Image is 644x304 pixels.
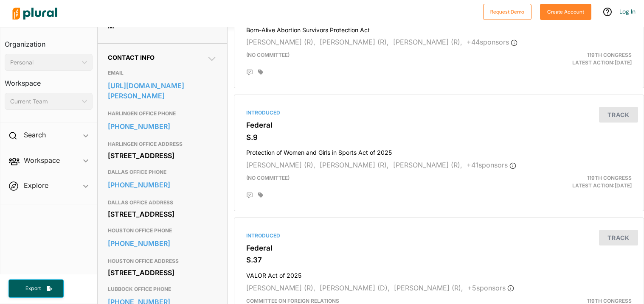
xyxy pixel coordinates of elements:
span: [PERSON_NAME] (R), [246,284,315,292]
span: Committee on Foreign Relations [246,298,339,304]
div: (no committee) [240,174,505,190]
a: [PHONE_NUMBER] [108,120,217,133]
span: 119th Congress [587,175,632,181]
button: Export [8,279,64,298]
div: Add Position Statement [246,192,253,199]
button: Track [599,107,638,123]
h3: Federal [246,244,632,252]
span: [PERSON_NAME] (D), [320,284,390,292]
span: Export [20,285,47,292]
div: Introduced [246,232,632,240]
div: [STREET_ADDRESS] [108,266,217,279]
div: Introduced [246,109,632,117]
div: Add tags [258,69,263,75]
span: + 5 sponsor s [467,284,514,292]
h3: HOUSTON OFFICE ADDRESS [108,256,217,266]
button: Create Account [540,4,591,20]
a: [PHONE_NUMBER] [108,237,217,250]
div: (no committee) [240,51,505,67]
span: 119th Congress [587,52,632,58]
span: Contact Info [108,54,155,61]
div: Personal [10,58,79,67]
h3: HARLINGEN OFFICE PHONE [108,109,217,119]
span: + 41 sponsor s [467,161,516,169]
h4: VALOR Act of 2025 [246,268,632,279]
a: Request Demo [483,7,532,16]
h3: LUBBOCK OFFICE PHONE [108,284,217,294]
h3: HOUSTON OFFICE PHONE [108,226,217,236]
button: Track [599,230,638,245]
span: 119th Congress [587,298,632,304]
h3: EMAIL [108,68,217,78]
span: [PERSON_NAME] (R), [246,38,315,46]
a: Create Account [540,7,591,16]
span: [PERSON_NAME] (R), [394,284,463,292]
span: [PERSON_NAME] (R), [393,38,462,46]
span: [PERSON_NAME] (R), [320,161,389,169]
div: Add Position Statement [246,69,253,76]
h4: Protection of Women and Girls in Sports Act of 2025 [246,145,632,156]
a: [URL][DOMAIN_NAME][PERSON_NAME] [108,79,217,102]
a: Log In [619,8,636,15]
h3: HARLINGEN OFFICE ADDRESS [108,139,217,149]
h3: S.9 [246,133,632,142]
span: [PERSON_NAME] (R), [246,161,315,169]
div: Latest Action: [DATE] [505,51,638,67]
div: Latest Action: [DATE] [505,174,638,190]
h3: Federal [246,121,632,129]
h3: DALLAS OFFICE PHONE [108,167,217,177]
div: [STREET_ADDRESS] [108,149,217,162]
h3: S.37 [246,256,632,264]
button: Request Demo [483,4,532,20]
h3: Workspace [5,71,93,89]
div: Add tags [258,192,263,198]
div: [STREET_ADDRESS] [108,208,217,220]
div: Current Team [10,97,79,106]
h2: Search [24,130,46,139]
a: [PHONE_NUMBER] [108,178,217,191]
span: [PERSON_NAME] (R), [320,38,389,46]
span: + 44 sponsor s [467,38,517,46]
span: [PERSON_NAME] (R), [393,161,462,169]
h3: DALLAS OFFICE ADDRESS [108,198,217,208]
h3: Organization [5,32,93,50]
